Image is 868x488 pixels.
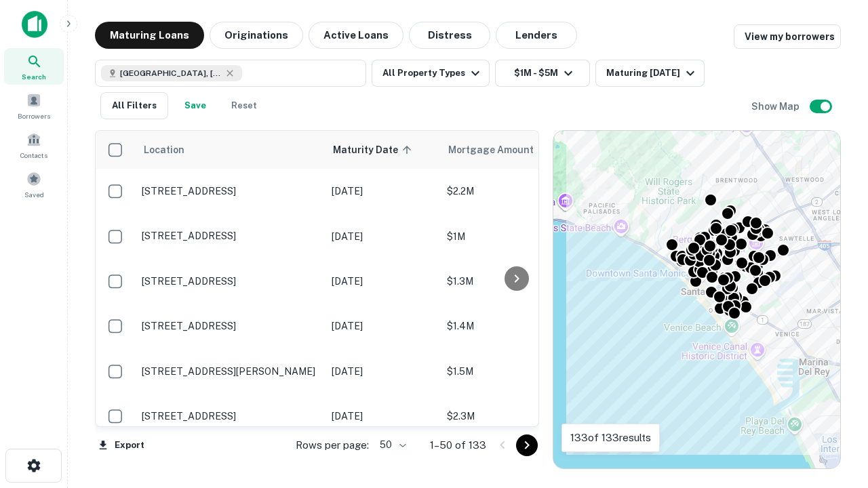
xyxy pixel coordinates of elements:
span: Location [143,142,184,158]
span: Maturity Date [333,142,416,158]
a: Contacts [4,127,64,163]
button: [GEOGRAPHIC_DATA], [GEOGRAPHIC_DATA], [GEOGRAPHIC_DATA] [95,60,366,87]
a: View my borrowers [734,24,841,49]
span: Mortgage Amount [448,142,551,158]
th: Location [135,131,325,169]
p: $1.3M [447,274,583,289]
p: [DATE] [332,319,433,333]
p: [STREET_ADDRESS][PERSON_NAME] [142,365,318,378]
img: capitalize-icon.png [22,11,47,38]
iframe: Chat Widget [800,380,868,445]
p: [STREET_ADDRESS] [142,410,318,422]
div: Maturing [DATE] [606,65,698,81]
button: Go to next page [516,434,538,456]
p: 133 of 133 results [570,430,651,446]
button: Export [95,435,148,455]
button: Save your search to get updates of matches that match your search criteria. [174,92,217,119]
button: $1M - $5M [495,60,590,87]
th: Mortgage Amount [440,131,589,169]
p: [STREET_ADDRESS] [142,320,318,332]
p: $1M [447,229,583,244]
button: Active Loans [309,22,403,49]
p: [STREET_ADDRESS] [142,185,318,197]
button: Maturing Loans [95,22,204,49]
span: Saved [24,189,44,200]
p: [DATE] [332,274,433,289]
p: $2.2M [447,184,583,199]
a: Borrowers [4,87,64,124]
span: Contacts [20,150,47,161]
button: Lenders [496,22,577,49]
button: Originations [210,22,303,49]
span: Borrowers [18,110,50,121]
p: [DATE] [332,184,433,199]
button: Reset [222,92,266,119]
th: Maturity Date [325,131,440,169]
h6: Show Map [751,99,802,114]
a: Search [4,48,64,85]
div: 0 0 [553,131,840,468]
p: [DATE] [332,409,433,424]
p: $1.5M [447,364,583,379]
p: 1–50 of 133 [430,437,486,453]
div: 50 [374,435,408,455]
span: [GEOGRAPHIC_DATA], [GEOGRAPHIC_DATA], [GEOGRAPHIC_DATA] [120,67,222,79]
p: $1.4M [447,319,583,333]
button: All Filters [100,92,168,119]
button: All Property Types [372,60,490,87]
p: $2.3M [447,409,583,424]
button: Distress [409,22,490,49]
a: Saved [4,166,64,203]
p: Rows per page: [296,437,369,453]
p: [STREET_ADDRESS] [142,230,318,242]
button: Maturing [DATE] [595,60,705,87]
span: Search [22,71,46,82]
p: [STREET_ADDRESS] [142,275,318,287]
p: [DATE] [332,364,433,379]
p: [DATE] [332,229,433,244]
